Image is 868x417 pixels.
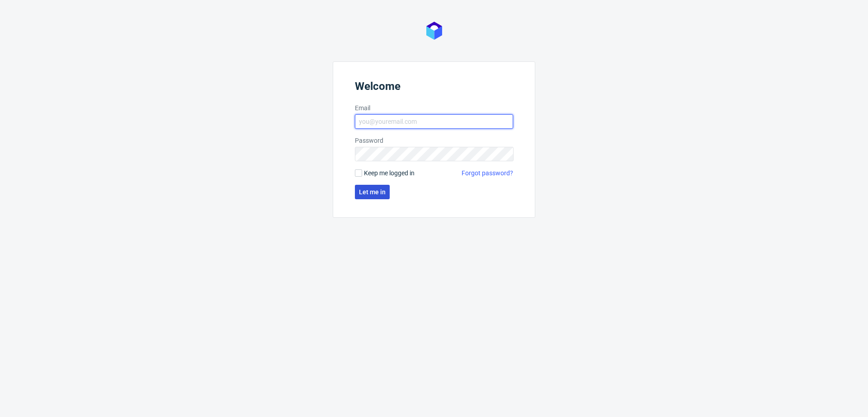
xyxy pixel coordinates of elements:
[364,169,415,178] span: Keep me logged in
[355,103,513,112] label: Email
[355,185,390,199] button: Let me in
[355,136,513,145] label: Password
[355,114,513,129] input: you@youremail.com
[462,169,513,178] a: Forgot password?
[355,80,513,96] header: Welcome
[359,189,386,195] span: Let me in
